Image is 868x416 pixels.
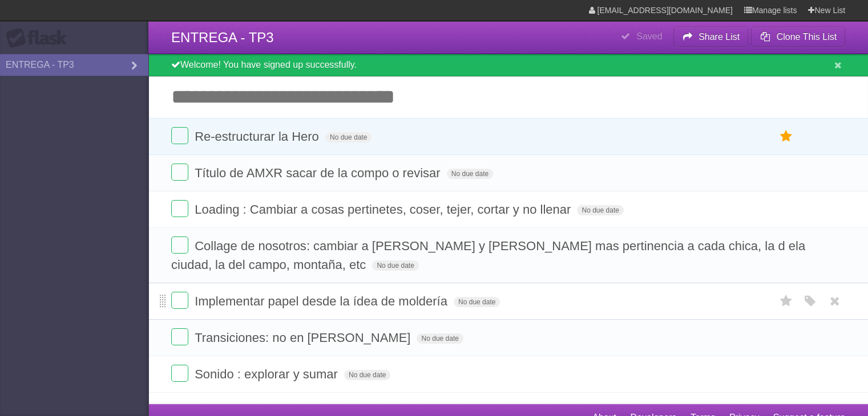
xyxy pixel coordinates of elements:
[325,132,372,142] span: No due date
[577,205,623,215] span: No due date
[195,367,341,381] span: Sonido : explorar y sumar
[6,28,74,48] div: Flask
[776,32,837,42] b: Clone This List
[171,164,188,181] label: Done
[195,166,443,180] span: Título de AMXR sacar de la compo o revisar
[195,331,413,345] span: Transiciones: no en [PERSON_NAME]
[148,54,868,76] div: Welcome! You have signed up successfully.
[195,129,322,144] span: Re-estructurar la Hero
[776,127,797,146] label: Star task
[372,260,418,271] span: No due date
[171,200,188,217] label: Done
[195,202,574,217] span: Loading : Cambiar a cosas pertinetes, coser, tejer, cortar y no llenar
[171,127,188,144] label: Done
[171,239,805,272] span: Collage de nosotros: cambiar a [PERSON_NAME] y [PERSON_NAME] mas pertinencia a cada chica, la d e...
[776,292,797,311] label: Star task
[171,236,188,254] label: Done
[454,297,500,307] span: No due date
[673,27,749,47] button: Share List
[751,27,845,47] button: Clone This List
[344,370,390,380] span: No due date
[171,292,188,309] label: Done
[417,333,463,344] span: No due date
[171,365,188,382] label: Done
[699,32,740,42] b: Share List
[195,294,450,308] span: Implementar papel desde la ídea de moldería
[171,30,274,45] span: ENTREGA - TP3
[636,31,662,41] b: Saved
[171,328,188,345] label: Done
[447,169,493,179] span: No due date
